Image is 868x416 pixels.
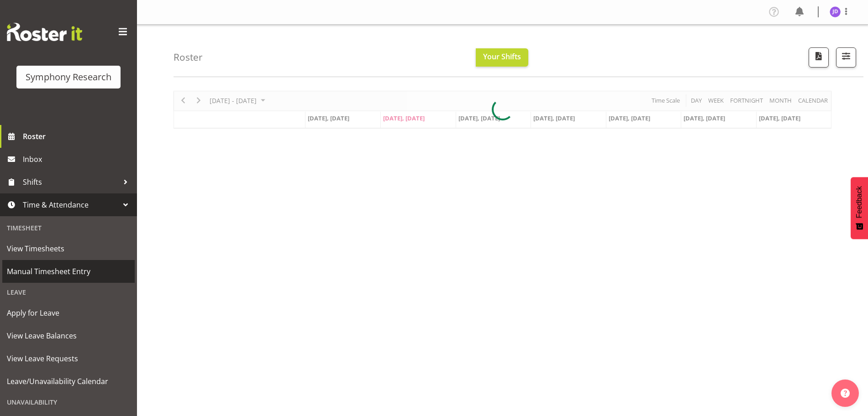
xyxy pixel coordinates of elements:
[7,329,130,343] span: View Leave Balances
[2,260,135,283] a: Manual Timesheet Entry
[7,374,130,388] span: Leave/Unavailability Calendar
[836,47,856,68] button: Filter Shifts
[851,177,868,239] button: Feedback - Show survey
[7,306,130,320] span: Apply for Leave
[2,302,135,324] a: Apply for Leave
[2,347,135,370] a: View Leave Requests
[809,47,829,68] button: Download a PDF of the roster according to the set date range.
[483,52,521,62] span: Your Shifts
[830,6,841,17] img: jennifer-donovan1879.jpg
[7,352,130,365] span: View Leave Requests
[174,52,203,62] h4: Roster
[2,283,135,302] div: Leave
[7,265,130,278] span: Manual Timesheet Entry
[2,218,135,237] div: Timesheet
[2,370,135,393] a: Leave/Unavailability Calendar
[476,48,528,67] button: Your Shifts
[26,70,111,84] div: Symphony Research
[23,152,132,166] span: Inbox
[855,186,863,218] span: Feedback
[23,175,119,189] span: Shifts
[2,237,135,260] a: View Timesheets
[2,393,135,411] div: Unavailability
[23,198,119,212] span: Time & Attendance
[7,23,82,41] img: Rosterit website logo
[23,130,132,143] span: Roster
[841,389,850,398] img: help-xxl-2.png
[7,242,130,255] span: View Timesheets
[2,324,135,347] a: View Leave Balances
